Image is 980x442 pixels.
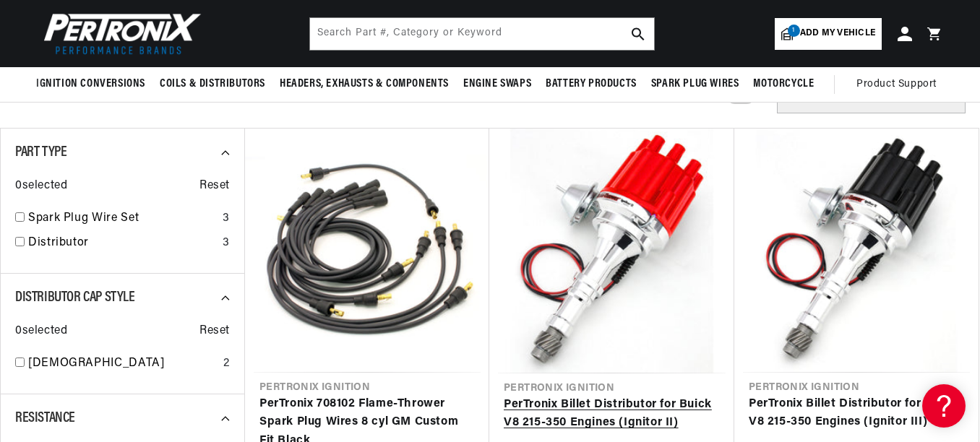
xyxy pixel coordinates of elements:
[15,145,66,160] span: Part Type
[152,67,272,101] summary: Coils & Distributors
[463,77,531,92] span: Engine Swaps
[800,27,875,40] span: Add my vehicle
[223,355,230,373] div: 2
[753,77,814,92] span: Motorcycle
[28,355,218,373] a: [DEMOGRAPHIC_DATA]
[504,396,720,433] a: PerTronix Billet Distributor for Buick V8 215-350 Engines (Ignitor II)
[272,67,456,101] summary: Headers, Exhausts & Components
[15,411,75,425] span: Resistance
[223,209,230,228] div: 3
[28,234,217,253] a: Distributor
[538,67,644,101] summary: Battery Products
[856,77,937,92] span: Product Support
[199,322,230,341] span: Reset
[788,25,800,37] span: 1
[15,322,67,341] span: 0 selected
[310,18,654,50] input: Search Part #, Category or Keyword
[746,67,821,101] summary: Motorcycle
[456,67,538,101] summary: Engine Swaps
[546,77,637,92] span: Battery Products
[749,395,964,432] a: PerTronix Billet Distributor for Buick V8 215-350 Engines (Ignitor III)
[223,234,230,253] div: 3
[28,209,217,228] a: Spark Plug Wire Set
[36,67,152,101] summary: Ignition Conversions
[36,9,202,58] img: Pertronix
[644,67,747,101] summary: Spark Plug Wires
[856,67,944,102] summary: Product Support
[36,77,145,92] span: Ignition Conversions
[651,77,739,92] span: Spark Plug Wires
[15,177,67,196] span: 0 selected
[15,290,135,305] span: Distributor Cap Style
[775,18,882,50] a: 1Add my vehicle
[280,77,449,92] span: Headers, Exhausts & Components
[199,177,230,196] span: Reset
[160,77,265,92] span: Coils & Distributors
[622,18,654,50] button: search button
